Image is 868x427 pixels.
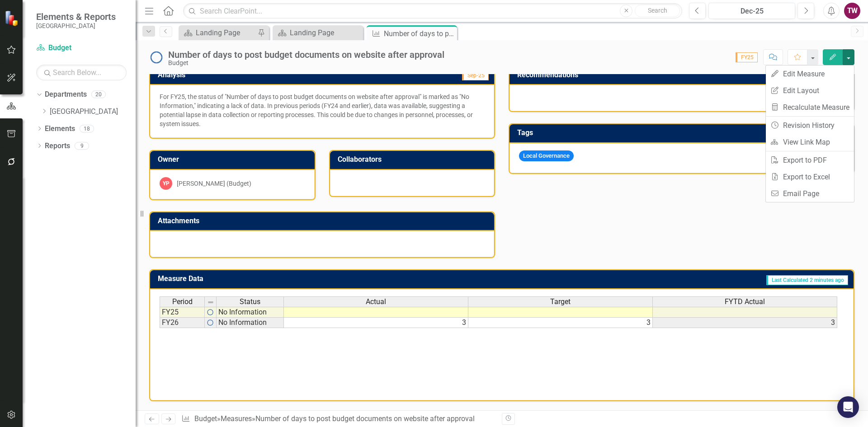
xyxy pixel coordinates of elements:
div: Budget [168,60,444,66]
span: Local Governance [519,150,574,162]
small: [GEOGRAPHIC_DATA] [36,22,116,29]
span: Last Calculated 2 minutes ago [766,275,848,285]
span: FY25 [736,52,758,62]
a: [GEOGRAPHIC_DATA] [50,107,136,117]
a: Landing Page [181,27,255,38]
span: Actual [366,298,386,306]
a: Reports [45,141,70,151]
span: FYTD Actual [725,298,765,306]
td: No Information [217,318,284,328]
a: Landing Page [275,27,361,38]
img: RFFIe5fH8O4AAAAASUVORK5CYII= [207,309,214,316]
input: Search Below... [36,65,127,80]
a: Elements [45,124,75,134]
a: Export to Excel [766,169,854,185]
button: Search [635,5,680,17]
div: Number of days to post budget documents on website after approval [384,28,455,39]
button: TW [844,3,860,19]
div: » » [181,414,495,424]
button: Dec-25 [708,3,795,19]
p: For FY25, the status of "Number of days to post budget documents on website after approval" is ma... [160,92,485,128]
span: Period [172,298,193,306]
td: FY25 [160,307,205,318]
td: 3 [468,318,653,328]
div: 20 [91,91,106,99]
div: 18 [80,125,94,132]
a: Revision History [766,117,854,134]
span: Elements & Reports [36,11,116,22]
td: 3 [284,318,468,328]
h3: Recommendations [517,71,746,79]
a: Recalculate Measure [766,99,854,116]
h3: Analysis [158,71,324,79]
span: Sep-25 [462,70,489,80]
td: FY26 [160,318,205,328]
div: 9 [75,142,89,150]
h3: Owner [158,155,310,164]
span: Search [648,7,667,14]
div: Landing Page [196,27,255,38]
a: Budget [194,414,217,423]
img: RFFIe5fH8O4AAAAASUVORK5CYII= [207,319,214,326]
img: No Information [149,50,164,65]
div: Number of days to post budget documents on website after approval [168,50,444,60]
input: Search ClearPoint... [183,3,682,19]
div: Landing Page [290,27,361,38]
span: Status [240,298,260,306]
h3: Tags [517,129,849,137]
a: Edit Layout [766,82,854,99]
a: Budget [36,43,127,53]
div: [PERSON_NAME] (Budget) [177,179,251,188]
a: Departments [45,89,87,100]
a: Email Page [766,185,854,202]
div: Number of days to post budget documents on website after approval [255,414,475,423]
a: View Link Map [766,134,854,150]
div: Open Intercom Messenger [837,396,859,418]
img: 8DAGhfEEPCf229AAAAAElFTkSuQmCC [207,299,214,306]
div: Dec-25 [712,6,792,17]
h3: Measure Data [158,275,404,283]
a: Measures [221,414,252,423]
h3: Attachments [158,217,490,225]
img: ClearPoint Strategy [5,10,20,26]
a: Export to PDF [766,152,854,169]
td: 3 [653,318,837,328]
a: Edit Measure [766,66,854,82]
span: Target [550,298,571,306]
div: YP [160,177,172,190]
h3: Collaborators [338,155,490,164]
td: No Information [217,307,284,318]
